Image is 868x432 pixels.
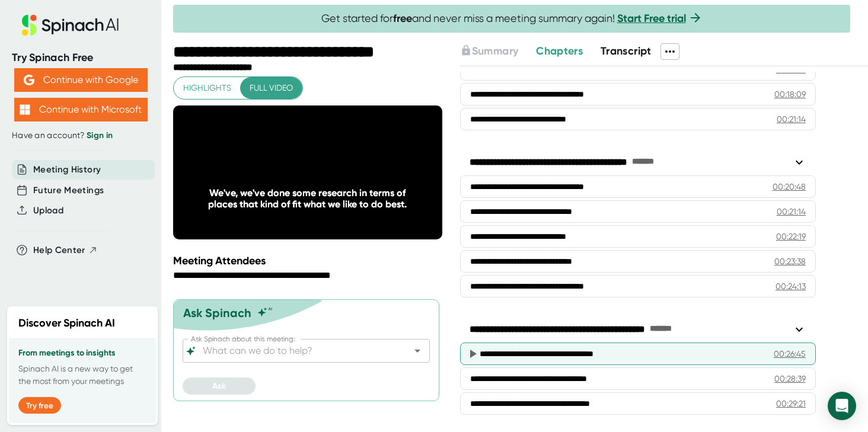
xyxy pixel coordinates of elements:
button: Continue with Google [14,68,148,92]
button: Open [409,343,426,359]
span: Summary [472,44,518,57]
span: Ask [212,381,226,391]
div: Meeting Attendees [173,254,445,267]
div: Have an account? [12,130,149,141]
div: Upgrade to access [460,43,536,60]
div: Ask Spinach [183,306,251,320]
button: Transcript [601,43,652,59]
div: Open Intercom Messenger [828,392,856,420]
span: Transcript [601,44,652,57]
button: Full video [240,77,302,99]
button: Summary [460,43,518,59]
div: 00:23:38 [774,255,806,267]
span: Highlights [183,81,231,95]
a: Sign in [87,130,113,140]
b: free [393,12,412,25]
div: 00:29:21 [776,398,806,409]
button: Highlights [174,77,241,99]
div: 00:24:13 [776,280,806,292]
div: 00:28:39 [774,373,806,385]
div: 00:18:09 [774,88,806,100]
div: 00:21:14 [777,206,806,217]
div: 00:22:19 [776,231,806,242]
button: Future Meetings [33,184,104,197]
img: Aehbyd4JwY73AAAAAElFTkSuQmCC [24,75,34,85]
span: Get started for and never miss a meeting summary again! [321,12,703,25]
div: Try Spinach Free [12,51,149,65]
button: Meeting History [33,163,101,177]
div: 00:26:45 [774,348,806,360]
button: Chapters [536,43,583,59]
p: Spinach AI is a new way to get the most from your meetings [18,363,146,388]
button: Try free [18,397,61,414]
button: Help Center [33,244,98,257]
input: What can we do to help? [200,343,391,359]
h2: Discover Spinach AI [18,315,115,331]
span: Full video [250,81,293,95]
span: Help Center [33,244,85,257]
span: Chapters [536,44,583,57]
a: Start Free trial [617,12,686,25]
button: Continue with Microsoft [14,98,148,121]
div: We've, we've done some research in terms of places that kind of fit what we like to do best. [200,187,415,210]
div: 00:21:14 [777,113,806,125]
button: Ask [183,377,256,395]
div: 00:20:48 [773,181,806,193]
h3: From meetings to insights [18,348,146,358]
button: Upload [33,204,63,217]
